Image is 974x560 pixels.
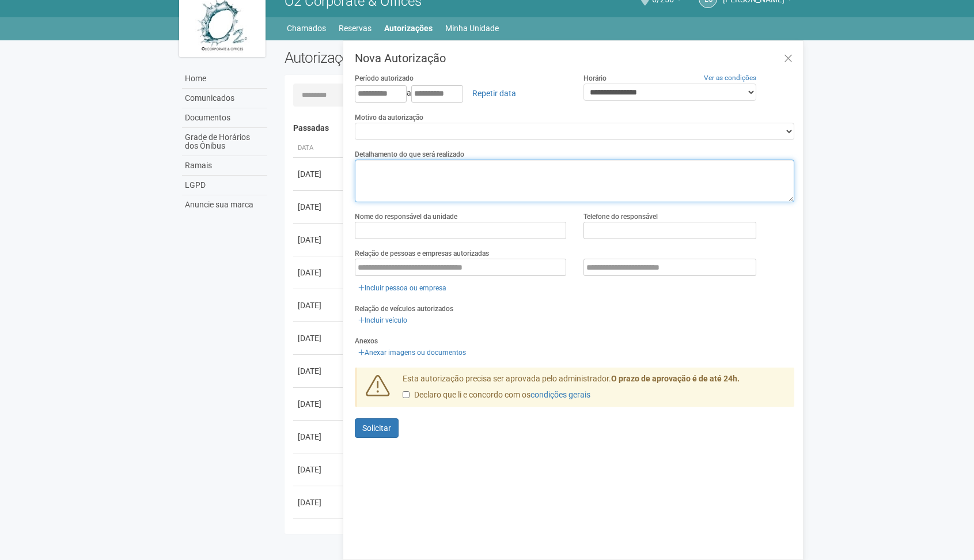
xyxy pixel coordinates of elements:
div: Esta autorização precisa ser aprovada pelo administrador. [394,373,795,407]
h2: Autorizações [285,49,531,66]
label: Anexos [355,336,378,346]
a: Minha Unidade [445,20,499,36]
button: Solicitar [355,418,399,438]
label: Relação de veículos autorizados [355,304,453,314]
a: Chamados [287,20,326,36]
input: Declaro que li e concordo com oscondições gerais [403,391,410,398]
a: LGPD [182,176,267,195]
th: Data [293,139,345,158]
a: Incluir veículo [355,314,411,327]
label: Motivo da autorização [355,112,423,123]
span: Solicitar [362,423,391,433]
a: Ramais [182,156,267,176]
div: a [355,84,566,103]
a: Anuncie sua marca [182,195,267,214]
div: [DATE] [298,398,340,410]
label: Período autorizado [355,73,414,84]
div: [DATE] [298,201,340,213]
a: Documentos [182,108,267,128]
h4: Passadas [293,124,787,133]
a: Anexar imagens ou documentos [355,346,469,359]
a: Incluir pessoa ou empresa [355,282,450,294]
div: [DATE] [298,234,340,245]
label: Detalhamento do que será realizado [355,149,464,160]
h3: Nova Autorização [355,52,794,64]
a: Ver as condições [704,74,756,82]
a: Repetir data [465,84,524,103]
div: [DATE] [298,464,340,475]
strong: O prazo de aprovação é de até 24h. [611,374,740,383]
div: [DATE] [298,497,340,508]
a: Autorizações [384,20,433,36]
div: [DATE] [298,365,340,377]
label: Relação de pessoas e empresas autorizadas [355,248,489,259]
div: [DATE] [298,332,340,344]
div: [DATE] [298,431,340,442]
div: [DATE] [298,267,340,278]
a: condições gerais [530,390,590,399]
label: Telefone do responsável [583,211,658,222]
a: Grade de Horários dos Ônibus [182,128,267,156]
label: Nome do responsável da unidade [355,211,457,222]
div: [DATE] [298,168,340,180]
a: Comunicados [182,89,267,108]
a: Home [182,69,267,89]
label: Declaro que li e concordo com os [403,389,590,401]
div: [DATE] [298,300,340,311]
label: Horário [583,73,607,84]
a: Reservas [339,20,372,36]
